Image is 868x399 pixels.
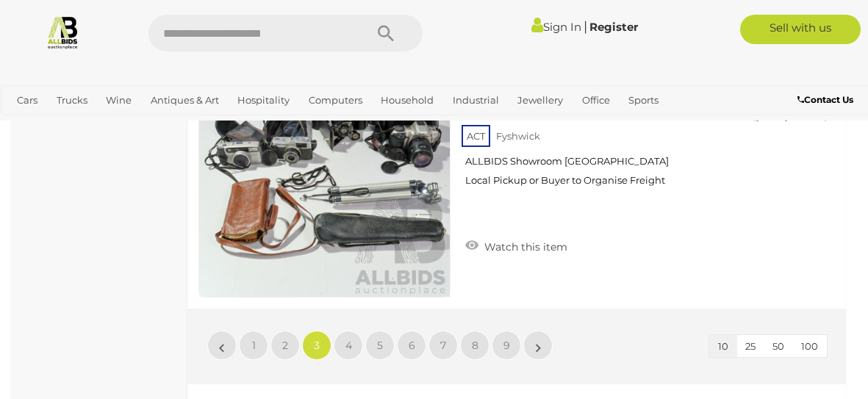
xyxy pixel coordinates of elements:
[512,88,569,112] a: Jewellery
[503,339,510,352] span: 9
[460,331,489,360] a: 8
[239,331,268,360] a: 1
[207,331,237,360] a: «
[531,20,581,34] a: Sign In
[447,88,505,112] a: Industrial
[409,339,415,352] span: 6
[473,45,725,198] a: Collection Vintage & Other Cameras Including Kodak JNR Six 16, Minolta Dynax 500si and More 54535...
[462,234,571,256] a: Watch this item
[303,88,368,112] a: Computers
[747,45,831,129] a: $41 PMP 6h 34m left ([DATE] 6:51 PM)
[589,20,638,34] a: Register
[523,331,553,360] a: »
[46,15,80,49] img: Allbids.com.au
[252,339,256,352] span: 1
[576,88,616,112] a: Office
[100,88,137,112] a: Wine
[397,331,426,360] a: 6
[709,335,737,358] button: 10
[797,94,853,105] b: Contact Us
[302,331,331,360] a: 3
[801,340,818,352] span: 100
[375,88,440,112] a: Household
[792,335,827,358] button: 100
[740,15,861,44] a: Sell with us
[492,331,521,360] a: 9
[584,18,587,35] span: |
[199,46,450,296] img: 54535-16a.jpg
[314,339,320,352] span: 3
[11,112,127,137] a: [GEOGRAPHIC_DATA]
[345,339,352,352] span: 4
[232,88,295,112] a: Hospitality
[365,331,395,360] a: 5
[772,340,784,352] span: 50
[270,331,300,360] a: 2
[745,340,756,352] span: 25
[428,331,458,360] a: 7
[440,339,446,352] span: 7
[623,88,664,112] a: Sports
[377,339,383,352] span: 5
[145,88,225,112] a: Antiques & Art
[797,92,857,108] a: Contact Us
[334,331,363,360] a: 4
[282,339,288,352] span: 2
[736,335,764,358] button: 25
[51,88,93,112] a: Trucks
[718,340,728,352] span: 10
[764,335,793,358] button: 50
[349,15,423,51] button: Search
[481,240,567,254] span: Watch this item
[11,88,43,112] a: Cars
[472,339,478,352] span: 8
